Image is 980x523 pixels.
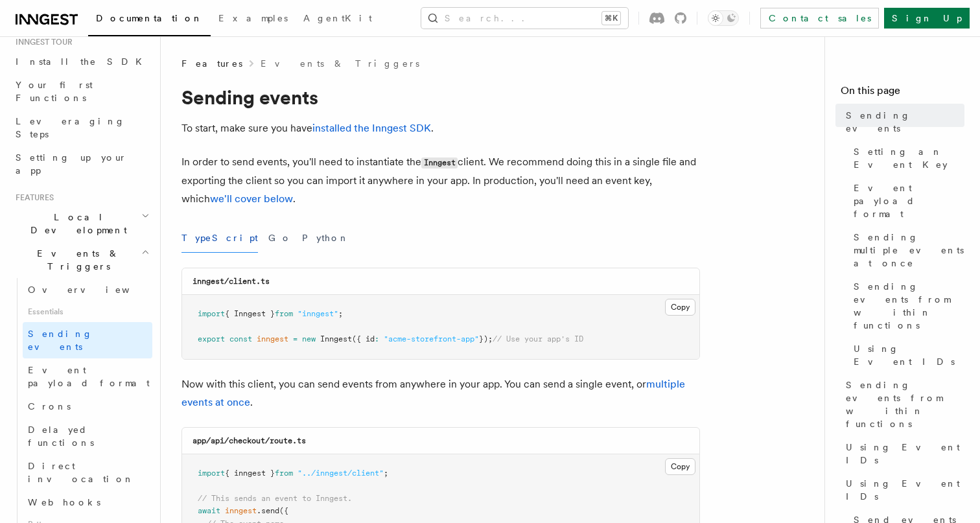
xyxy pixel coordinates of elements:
[23,491,152,514] a: Webhooks
[841,373,964,436] a: Sending events from within functions
[23,278,152,301] a: Overview
[10,205,152,242] button: Local Development
[384,334,479,343] span: "acme-storefront-app"
[421,8,628,29] button: Search...⌘K
[10,242,152,278] button: Events & Triggers
[181,224,258,253] button: TypeScript
[10,146,152,182] a: Setting up your app
[338,309,343,318] span: ;
[28,285,161,295] span: Overview
[16,152,127,176] span: Setting up your app
[23,301,152,322] span: Essentials
[28,329,93,352] span: Sending events
[848,275,964,337] a: Sending events from within functions
[225,469,275,478] span: { inngest }
[10,247,141,273] span: Events & Triggers
[198,506,220,515] span: await
[28,401,71,412] span: Crons
[854,181,964,220] span: Event payload format
[884,8,970,29] a: Sign Up
[16,80,93,103] span: Your first Functions
[854,145,964,171] span: Setting an Event Key
[181,378,685,408] a: multiple events at once
[10,37,73,47] span: Inngest tour
[275,469,293,478] span: from
[841,83,964,104] h4: On this page
[846,378,964,430] span: Sending events from within functions
[210,192,293,205] a: we'll cover below
[88,4,211,36] a: Documentation
[96,13,203,23] span: Documentation
[181,119,700,137] p: To start, make sure you have .
[181,86,700,109] h1: Sending events
[846,109,964,135] span: Sending events
[352,334,375,343] span: ({ id
[297,469,384,478] span: "../inngest/client"
[479,334,493,343] span: });
[181,57,242,70] span: Features
[320,334,352,343] span: Inngest
[28,497,100,507] span: Webhooks
[268,224,292,253] button: Go
[257,334,288,343] span: inngest
[23,358,152,395] a: Event payload format
[16,116,125,139] span: Leveraging Steps
[10,73,152,110] a: Your first Functions
[10,192,54,203] span: Features
[665,458,695,475] button: Copy
[23,418,152,454] a: Delayed functions
[198,469,225,478] span: import
[297,309,338,318] span: "inngest"
[302,334,316,343] span: new
[602,12,620,25] kbd: ⌘K
[665,299,695,316] button: Copy
[198,309,225,318] span: import
[23,395,152,418] a: Crons
[375,334,379,343] span: :
[229,334,252,343] span: const
[303,13,372,23] span: AgentKit
[841,472,964,508] a: Using Event IDs
[23,322,152,358] a: Sending events
[16,56,150,67] span: Install the SDK
[10,110,152,146] a: Leveraging Steps
[279,506,288,515] span: ({
[848,176,964,226] a: Event payload format
[293,334,297,343] span: =
[841,104,964,140] a: Sending events
[421,157,458,169] code: Inngest
[848,140,964,176] a: Setting an Event Key
[211,4,296,35] a: Examples
[198,334,225,343] span: export
[218,13,288,23] span: Examples
[846,441,964,467] span: Using Event IDs
[257,506,279,515] span: .send
[261,57,419,70] a: Events & Triggers
[841,436,964,472] a: Using Event IDs
[225,309,275,318] span: { Inngest }
[760,8,879,29] a: Contact sales
[854,280,964,332] span: Sending events from within functions
[181,375,700,412] p: Now with this client, you can send events from anywhere in your app. You can send a single event,...
[854,342,964,368] span: Using Event IDs
[28,424,94,448] span: Delayed functions
[181,153,700,208] p: In order to send events, you'll need to instantiate the client. We recommend doing this in a sing...
[10,211,141,237] span: Local Development
[192,277,270,286] code: inngest/client.ts
[28,365,150,388] span: Event payload format
[28,461,134,484] span: Direct invocation
[854,231,964,270] span: Sending multiple events at once
[275,309,293,318] span: from
[848,226,964,275] a: Sending multiple events at once
[708,10,739,26] button: Toggle dark mode
[198,494,352,503] span: // This sends an event to Inngest.
[493,334,583,343] span: // Use your app's ID
[848,337,964,373] a: Using Event IDs
[302,224,349,253] button: Python
[192,436,306,445] code: app/api/checkout/route.ts
[10,50,152,73] a: Install the SDK
[225,506,257,515] span: inngest
[846,477,964,503] span: Using Event IDs
[296,4,380,35] a: AgentKit
[312,122,431,134] a: installed the Inngest SDK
